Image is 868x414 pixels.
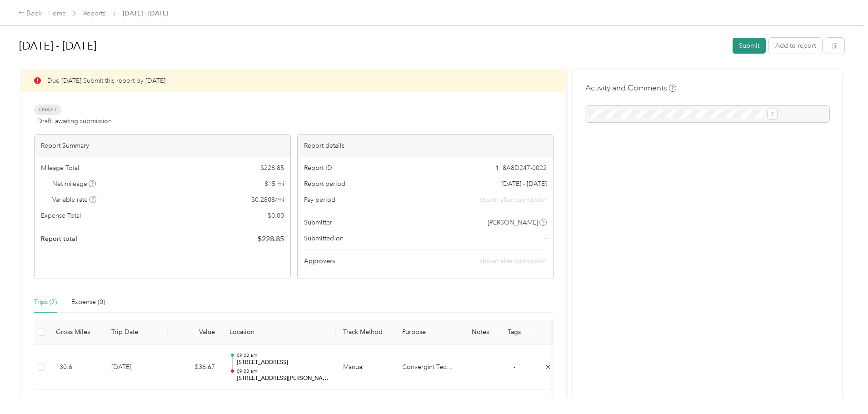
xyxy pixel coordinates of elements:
td: Convergint Technologies [395,345,463,390]
span: $ 228.85 [260,163,284,173]
div: Expense (0) [71,297,105,307]
span: Expense Total [41,211,81,220]
span: Draft, awaiting submission [37,116,112,126]
span: Net mileage [52,179,96,189]
p: 09:08 am [237,368,329,374]
th: Value [168,320,222,345]
th: Trip Date [104,320,168,345]
td: Manual [336,345,395,390]
span: - [514,363,515,371]
div: Report Summary [35,135,290,157]
button: Add to report [769,38,822,54]
span: Submitted on [304,234,344,243]
span: $ 228.85 [258,234,284,244]
a: Home [48,10,66,17]
span: Report total [41,234,77,244]
span: Approvers [304,256,335,266]
div: Due [DATE]. Submit this report by [DATE] [21,70,566,92]
th: Purpose [395,320,463,345]
span: Draft [34,105,61,115]
span: [PERSON_NAME] [488,218,538,227]
p: [STREET_ADDRESS] [237,359,329,367]
p: 09:07 am [237,397,329,404]
td: [DATE] [104,345,168,390]
h1: Aug 1 - 31, 2025 [19,35,726,57]
span: Mileage Total [41,163,79,173]
span: - [545,234,547,243]
div: Trips (7) [34,297,57,307]
div: Report details [298,135,554,157]
button: Submit [733,38,766,54]
span: Report period [304,179,345,189]
span: $ 0.2808 / mi [251,195,284,205]
span: 118A8D247-0022 [495,163,547,173]
p: [STREET_ADDRESS][PERSON_NAME] [237,374,329,383]
span: Report ID [304,163,332,173]
iframe: Everlance-gr Chat Button Frame [817,363,868,414]
a: Reports [83,10,105,17]
h4: Activity and Comments [585,82,676,94]
span: [DATE] - [DATE] [501,179,547,189]
span: 815 mi [264,179,284,189]
th: Track Method [336,320,395,345]
span: Variable rate [52,195,97,205]
th: Location [222,320,336,345]
th: Notes [463,320,497,345]
span: shown after submission [480,257,547,265]
th: Gross Miles [49,320,104,345]
span: [DATE] - [DATE] [123,9,168,18]
span: Submitter [304,218,332,227]
th: Tags [497,320,531,345]
span: $ 0.00 [268,211,284,220]
td: 130.6 [49,345,104,390]
td: $36.67 [168,345,222,390]
span: Pay period [304,195,335,205]
div: Back [18,8,42,19]
p: 09:08 am [237,352,329,359]
span: shown after submission [480,195,547,205]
